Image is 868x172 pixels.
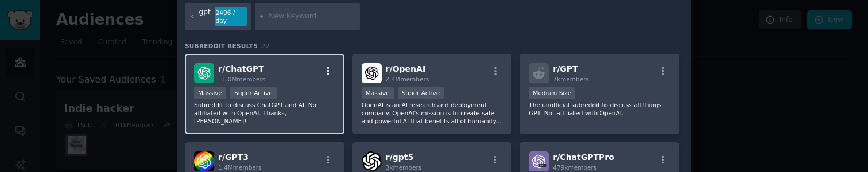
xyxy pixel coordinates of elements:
span: r/ GPT3 [218,153,249,162]
div: Super Active [398,87,444,99]
input: New Keyword [269,11,356,22]
img: OpenAI [362,63,382,83]
span: 1.4M members [218,164,262,171]
div: Massive [194,87,226,99]
span: r/ ChatGPT [218,64,264,73]
span: r/ ChatGPTPro [553,153,614,162]
span: 2.4M members [386,76,429,83]
span: 7k members [553,76,589,83]
div: Medium Size [529,87,575,99]
img: gpt5 [362,151,382,171]
p: Subreddit to discuss ChatGPT and AI. Not affiliated with OpenAI. Thanks, [PERSON_NAME]! [194,101,335,125]
span: Subreddit Results [185,42,258,50]
span: 11.0M members [218,76,265,83]
span: r/ OpenAI [386,64,425,73]
span: r/ gpt5 [386,153,414,162]
span: 22 [262,42,270,49]
img: ChatGPT [194,63,214,83]
span: 3k members [386,164,422,171]
div: Super Active [230,87,277,99]
img: ChatGPTPro [529,151,549,171]
div: Massive [362,87,394,99]
span: r/ GPT [553,64,578,73]
div: gpt [199,7,211,26]
p: The unofficial subreddit to discuss all things GPT. Not affiliated with OpenAI. [529,101,670,117]
p: OpenAI is an AI research and deployment company. OpenAI's mission is to create safe and powerful ... [362,101,503,125]
div: 2496 / day [215,7,247,26]
span: 479k members [553,164,596,171]
img: GPT3 [194,151,214,171]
